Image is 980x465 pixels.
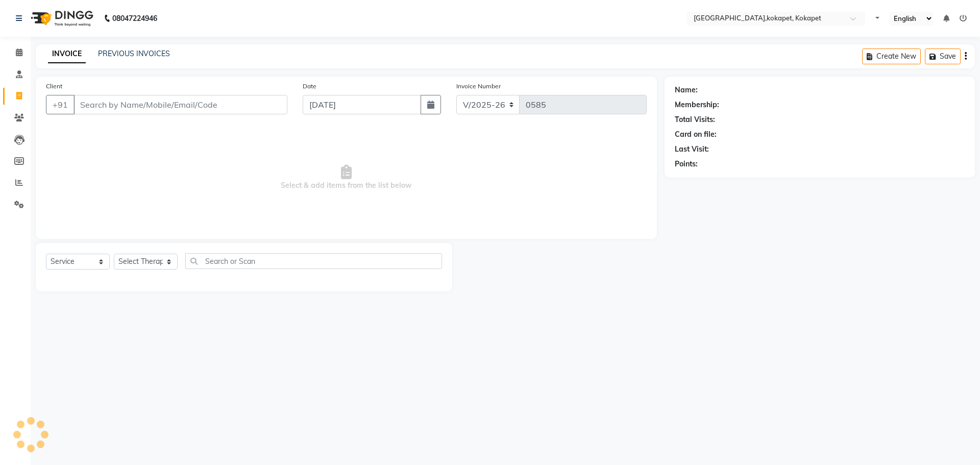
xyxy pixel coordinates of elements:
div: Name: [675,85,698,95]
label: Date [303,82,316,91]
span: Select & add items from the list below [46,127,647,229]
label: Invoice Number [456,82,501,91]
button: Save [925,48,961,64]
div: Card on file: [675,129,717,140]
a: INVOICE [48,45,86,63]
b: 08047224946 [112,4,157,33]
input: Search or Scan [185,253,442,269]
div: Membership: [675,100,719,110]
div: Points: [675,159,698,169]
button: Create New [862,48,921,64]
img: logo [26,4,96,33]
div: Last Visit: [675,144,709,155]
input: Search by Name/Mobile/Email/Code [73,95,287,114]
label: Client [46,82,62,91]
div: Total Visits: [675,114,715,125]
button: +91 [46,95,75,114]
a: PREVIOUS INVOICES [98,49,170,58]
